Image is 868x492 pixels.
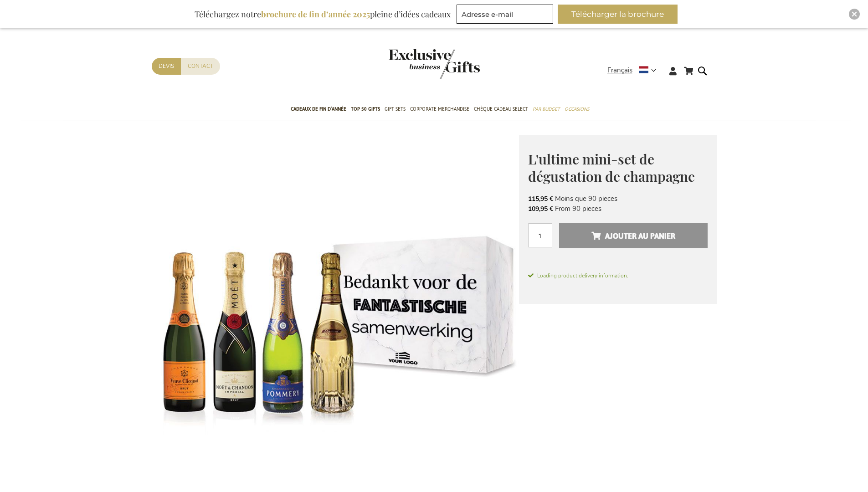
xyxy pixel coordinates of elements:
[607,65,632,76] span: Français
[565,104,589,114] span: Occasions
[565,98,589,121] a: Occasions
[351,98,380,121] a: TOP 50 Gifts
[528,194,708,204] li: Moins que 90 pieces
[849,9,860,20] div: Close
[852,11,857,17] img: Close
[410,98,469,121] a: Corporate Merchandise
[389,49,434,79] a: store logo
[558,5,678,24] button: Télécharger la brochure
[528,205,553,213] span: 109,95 €
[291,98,346,121] a: Cadeaux de fin d’année
[533,98,560,121] a: Par budget
[457,5,553,24] input: Adresse e-mail
[261,9,370,20] b: brochure de fin d’année 2025
[385,104,406,114] span: Gift Sets
[181,58,220,75] a: Contact
[389,49,480,79] img: Exclusive Business gifts logo
[528,204,708,214] li: From 90 pieces
[385,98,406,121] a: Gift Sets
[528,223,552,247] input: Qté
[474,104,528,114] span: Chèque Cadeau Select
[152,58,181,75] a: Devis
[528,272,708,280] span: Loading product delivery information.
[351,104,380,114] span: TOP 50 Gifts
[190,5,455,24] div: Téléchargez notre pleine d’idées cadeaux
[474,98,528,121] a: Chèque Cadeau Select
[410,104,469,114] span: Corporate Merchandise
[533,104,560,114] span: Par budget
[528,195,553,203] span: 115,95 €
[291,104,346,114] span: Cadeaux de fin d’année
[457,5,556,26] form: marketing offers and promotions
[528,150,695,186] span: L'ultime mini-set de dégustation de champagne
